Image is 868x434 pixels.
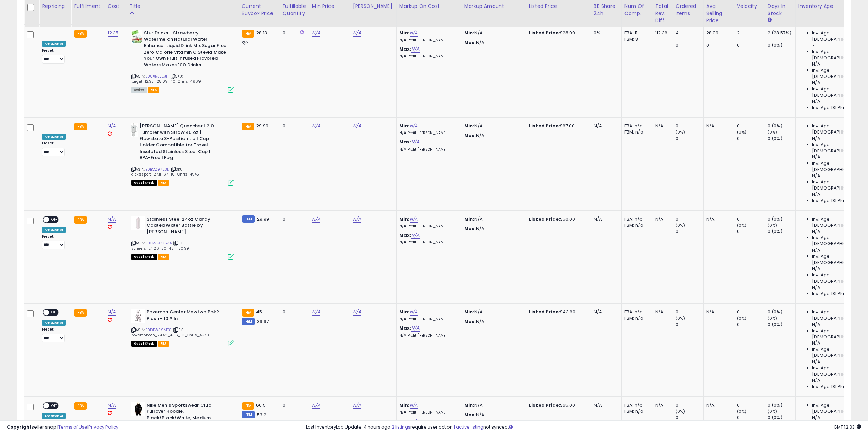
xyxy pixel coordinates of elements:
[399,325,411,331] b: Max:
[131,87,147,93] span: All listings currently available for purchase on Amazon
[737,402,765,408] div: 0
[676,309,703,315] div: 0
[399,216,410,222] b: Min:
[594,123,616,129] div: N/A
[529,216,586,222] div: $50.00
[624,30,647,36] div: FBA: 11
[655,3,670,24] div: Total Rev. Diff.
[353,402,361,409] a: N/A
[131,327,209,337] span: | SKU: pokemoncen_24.46_43.6_10_Chris_4979
[464,412,521,418] p: N/A
[7,424,32,430] strong: Copyright
[594,402,616,408] div: N/A
[812,98,820,104] span: N/A
[464,216,521,222] p: N/A
[283,30,304,36] div: 0
[242,123,254,130] small: FBA
[42,327,66,342] div: Preset:
[737,3,762,10] div: Velocity
[399,123,410,129] b: Min:
[399,232,411,238] b: Max:
[812,383,848,390] span: Inv. Age 181 Plus:
[74,123,87,130] small: FBA
[131,240,189,251] span: | SKU: scheels_24.26_50_45__5039
[676,223,685,228] small: (0%)
[411,232,420,239] a: N/A
[131,216,234,259] div: ASIN:
[399,240,456,245] p: N/A Profit [PERSON_NAME]
[737,30,765,36] div: 2
[158,341,170,347] span: FBA
[108,216,116,223] a: N/A
[812,191,820,197] span: N/A
[464,123,521,129] p: N/A
[706,402,729,408] div: N/A
[131,402,145,416] img: 31ds1u6CEtL._SL40_.jpg
[737,136,765,142] div: 0
[144,30,227,70] b: Stur Drinks - Strawberry Watermelon Natural Water Enhancer Liquid Drink Mix Sugar Free Zero Calor...
[706,123,729,129] div: N/A
[464,402,521,408] p: N/A
[49,310,60,316] span: OFF
[399,317,456,322] p: N/A Profit [PERSON_NAME]
[624,129,647,135] div: FBM: n/a
[312,30,320,37] a: N/A
[737,322,765,328] div: 0
[74,30,87,38] small: FBA
[676,42,703,48] div: 0
[399,147,456,152] p: N/A Profit [PERSON_NAME]
[768,322,795,328] div: 0 (0%)
[768,42,795,48] div: 0 (0%)
[392,424,410,430] a: 2 listings
[676,136,703,142] div: 0
[624,3,649,17] div: Num of Comp.
[410,402,418,409] a: N/A
[529,30,586,36] div: $28.09
[410,30,418,37] a: N/A
[768,17,772,23] small: Days In Stock.
[655,30,667,36] div: 112.36
[737,42,765,48] div: 0
[812,104,848,111] span: Inv. Age 181 Plus:
[410,216,418,223] a: N/A
[256,309,262,315] span: 45
[242,411,255,418] small: FBM
[737,316,747,321] small: (0%)
[399,333,456,338] p: N/A Profit [PERSON_NAME]
[399,139,411,145] b: Max:
[676,3,701,17] div: Ordered Items
[108,3,124,10] div: Cost
[768,30,795,36] div: 2 (28.57%)
[74,309,87,317] small: FBA
[353,309,361,316] a: N/A
[737,123,765,129] div: 0
[256,123,268,129] span: 29.99
[529,123,560,129] b: Listed Price:
[399,309,410,315] b: Min:
[812,154,820,160] span: N/A
[257,411,266,418] span: 53.2
[42,134,66,140] div: Amazon AI
[529,3,588,10] div: Listed Price
[464,309,521,315] p: N/A
[42,48,66,64] div: Preset:
[464,123,474,129] strong: Min:
[737,223,747,228] small: (0%)
[410,123,418,129] a: N/A
[737,228,765,235] div: 0
[411,139,420,145] a: N/A
[624,408,647,415] div: FBM: n/a
[49,216,60,222] span: OFF
[399,3,458,10] div: Markup on Cost
[145,73,168,79] a: B06XR3JDJF
[242,318,255,325] small: FBM
[242,3,277,17] div: Current Buybox Price
[706,30,734,36] div: 28.09
[464,30,521,36] p: N/A
[464,39,476,46] strong: Max:
[312,216,320,223] a: N/A
[131,254,157,260] span: All listings that are currently out of stock and unavailable for purchase on Amazon
[283,309,304,315] div: 0
[594,3,619,17] div: BB Share 24h.
[42,234,66,250] div: Preset:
